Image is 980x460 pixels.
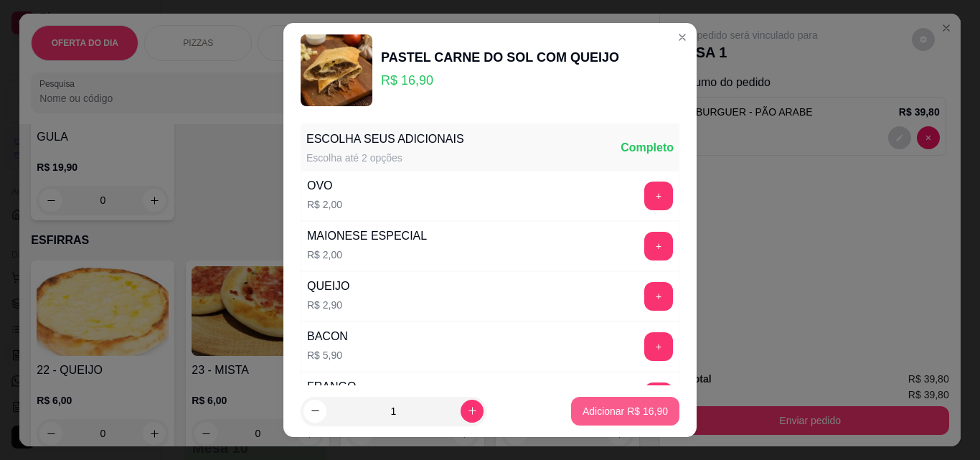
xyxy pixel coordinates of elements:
div: FRANGO [307,378,356,395]
p: Adicionar R$ 16,90 [583,404,668,418]
button: decrease-product-quantity [303,400,326,423]
p: R$ 2,00 [307,197,342,212]
p: R$ 16,90 [381,70,619,90]
button: add [644,282,673,311]
div: ESCOLHA SEUS ADICIONAIS [306,131,464,148]
p: R$ 5,90 [307,348,348,362]
div: OVO [307,177,342,194]
button: Close [671,26,694,49]
button: add [644,382,673,411]
div: QUEIJO [307,278,350,295]
img: product-image [301,34,372,106]
div: PASTEL CARNE DO SOL COM QUEIJO [381,47,619,67]
button: add [644,332,673,361]
div: Escolha até 2 opções [306,151,464,165]
button: increase-product-quantity [461,400,484,423]
p: R$ 2,00 [307,248,427,262]
button: Adicionar R$ 16,90 [571,397,679,426]
div: BACON [307,328,348,345]
p: R$ 2,90 [307,298,350,312]
button: add [644,182,673,210]
div: Completo [621,139,674,156]
button: add [644,232,673,260]
div: MAIONESE ESPECIAL [307,227,427,245]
